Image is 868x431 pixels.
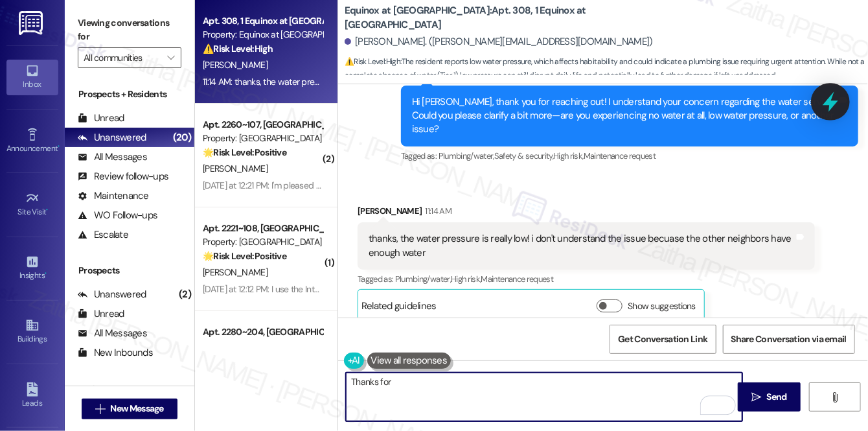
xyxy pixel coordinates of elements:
[412,95,838,137] div: Hi [PERSON_NAME], thank you for reaching out! I understand your concern regarding the water servi...
[451,274,481,285] span: High risk ,
[78,209,157,222] div: WO Follow-ups
[203,118,323,132] div: Apt. 2260~107, [GEOGRAPHIC_DATA]
[203,235,323,249] div: Property: [GEOGRAPHIC_DATA]
[395,274,451,285] span: Plumbing/water ,
[203,43,273,54] strong: ⚠️ Risk Level: High
[628,299,696,313] label: Show suggestions
[439,150,494,161] span: Plumbing/water ,
[6,60,58,95] a: Inbox
[203,59,268,71] span: [PERSON_NAME]
[345,55,868,83] span: : The resident reports low water pressure, which affects habitability and could indicate a plumbi...
[78,131,146,145] div: Unanswered
[422,204,452,218] div: 11:14 AM
[78,327,147,340] div: All Messages
[731,332,847,346] span: Share Conversation via email
[78,346,153,360] div: New Inbounds
[345,35,653,49] div: [PERSON_NAME]. ([PERSON_NAME][EMAIL_ADDRESS][DOMAIN_NAME])
[6,314,58,349] a: Buildings
[610,325,716,354] button: Get Conversation Link
[82,399,177,419] button: New Message
[111,402,164,415] span: New Message
[203,28,323,41] div: Property: Equinox at [GEOGRAPHIC_DATA]
[584,150,656,161] span: Maintenance request
[203,180,463,191] div: [DATE] at 12:21 PM: I'm pleased with the Internet service provider so far
[401,146,858,165] div: Tagged as:
[6,251,58,286] a: Insights •
[78,189,149,203] div: Maintenance
[78,228,128,242] div: Escalate
[84,47,161,68] input: All communities
[203,76,673,87] div: 11:14 AM: thanks, the water pressure is really low! i don't understand the issue becuase the othe...
[176,285,194,305] div: (2)
[167,52,174,63] i: 
[494,150,553,161] span: Safety & security ,
[78,13,181,47] label: Viewing conversations for
[65,87,194,101] div: Prospects + Residents
[78,170,168,183] div: Review follow-ups
[203,222,323,235] div: Apt. 2221~108, [GEOGRAPHIC_DATA]
[203,250,286,262] strong: 🌟 Risk Level: Positive
[203,163,268,174] span: [PERSON_NAME]
[170,128,194,148] div: (20)
[65,382,194,396] div: Residents
[358,270,815,288] div: Tagged as:
[78,307,124,321] div: Unread
[45,269,47,278] span: •
[47,205,49,215] span: •
[361,299,437,318] div: Related guidelines
[6,187,58,222] a: Site Visit •
[6,379,58,414] a: Leads
[751,392,761,402] i: 
[203,266,268,278] span: [PERSON_NAME]
[78,150,147,164] div: All Messages
[767,390,787,404] span: Send
[346,373,742,421] textarea: To enrich screen reader interactions, please activate Accessibility in Grammarly extension settings
[78,288,146,301] div: Unanswered
[358,204,815,222] div: [PERSON_NAME]
[369,232,794,260] div: thanks, the water pressure is really low! i don't understand the issue becuase the other neighbor...
[553,150,584,161] span: High risk ,
[203,283,845,295] div: [DATE] at 12:12 PM: I use the Internet from [PERSON_NAME] Utilities... I work from home so I use ...
[830,392,839,402] i: 
[78,111,124,125] div: Unread
[58,142,60,151] span: •
[738,382,801,412] button: Send
[723,325,855,354] button: Share Conversation via email
[345,4,604,32] b: Equinox at [GEOGRAPHIC_DATA]: Apt. 308, 1 Equinox at [GEOGRAPHIC_DATA]
[345,56,400,67] strong: ⚠️ Risk Level: High
[203,14,323,28] div: Apt. 308, 1 Equinox at [GEOGRAPHIC_DATA]
[203,146,286,158] strong: 🌟 Risk Level: Positive
[203,132,323,145] div: Property: [GEOGRAPHIC_DATA]
[95,404,105,414] i: 
[19,11,45,35] img: ResiDesk Logo
[481,274,554,285] span: Maintenance request
[618,332,707,346] span: Get Conversation Link
[203,325,323,339] div: Apt. 2280~204, [GEOGRAPHIC_DATA]
[65,264,194,277] div: Prospects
